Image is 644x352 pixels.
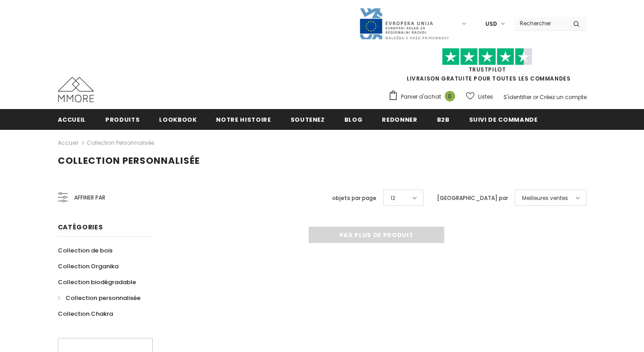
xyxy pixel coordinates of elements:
[58,138,78,148] a: Accueil
[388,90,460,104] a: Panier d'achat 0
[216,115,271,124] span: Notre histoire
[105,109,140,129] a: Produits
[540,93,587,101] a: Créez un compte
[344,109,363,129] a: Blog
[503,93,531,101] a: S'identifier
[58,309,113,318] span: Collection Chakra
[58,115,86,124] span: Accueil
[58,154,200,167] span: Collection personnalisée
[58,262,118,271] span: Collection Organika
[359,7,449,40] img: Javni Razpis
[105,115,140,124] span: Produits
[390,194,395,203] span: 12
[388,52,587,82] span: LIVRAISON GRATUITE POUR TOUTES LES COMMANDES
[485,19,497,29] span: USD
[437,109,450,129] a: B2B
[58,278,136,286] span: Collection biodégradable
[514,17,566,30] input: Search Site
[74,193,105,203] span: Affiner par
[58,243,113,258] a: Collection de bois
[469,109,538,129] a: Suivi de commande
[533,93,538,101] span: or
[478,92,493,101] span: Listes
[159,109,197,129] a: Lookbook
[445,91,455,101] span: 0
[58,223,103,232] span: Catégories
[291,115,325,124] span: soutenez
[159,115,197,124] span: Lookbook
[66,294,141,302] span: Collection personnalisée
[58,246,113,255] span: Collection de bois
[401,92,441,101] span: Panier d'achat
[522,194,568,203] span: Meilleures ventes
[344,115,363,124] span: Blog
[58,290,141,306] a: Collection personnalisée
[58,306,113,322] a: Collection Chakra
[87,139,154,147] a: Collection personnalisée
[382,115,417,124] span: Redonner
[469,115,538,124] span: Suivi de commande
[58,274,136,290] a: Collection biodégradable
[58,109,86,129] a: Accueil
[442,48,532,66] img: Faites confiance aux étoiles pilotes
[437,194,508,203] label: [GEOGRAPHIC_DATA] par
[216,109,271,129] a: Notre histoire
[469,66,506,73] a: TrustPilot
[291,109,325,129] a: soutenez
[332,194,376,203] label: objets par page
[466,89,493,105] a: Listes
[58,77,94,102] img: Cas MMORE
[359,19,449,27] a: Javni Razpis
[58,258,118,274] a: Collection Organika
[437,115,450,124] span: B2B
[382,109,417,129] a: Redonner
